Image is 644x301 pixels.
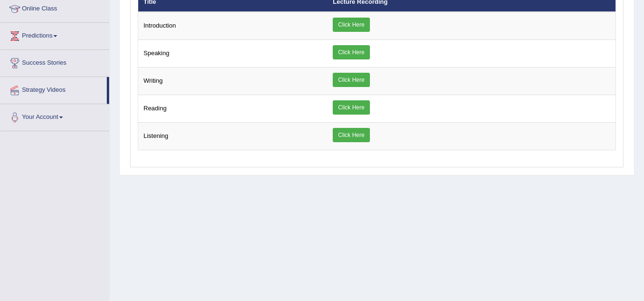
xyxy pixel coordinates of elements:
td: Listening [138,123,328,150]
td: Introduction [138,12,328,40]
td: Reading [138,95,328,123]
a: Click Here [333,45,369,59]
td: Speaking [138,40,328,68]
a: Click Here [333,100,369,115]
a: Strategy Videos [0,77,107,101]
td: Writing [138,68,328,95]
a: Click Here [333,18,369,32]
a: Success Stories [0,50,109,74]
a: Your Account [0,104,109,128]
a: Click Here [333,128,369,142]
a: Predictions [0,23,109,47]
a: Click Here [333,73,369,87]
